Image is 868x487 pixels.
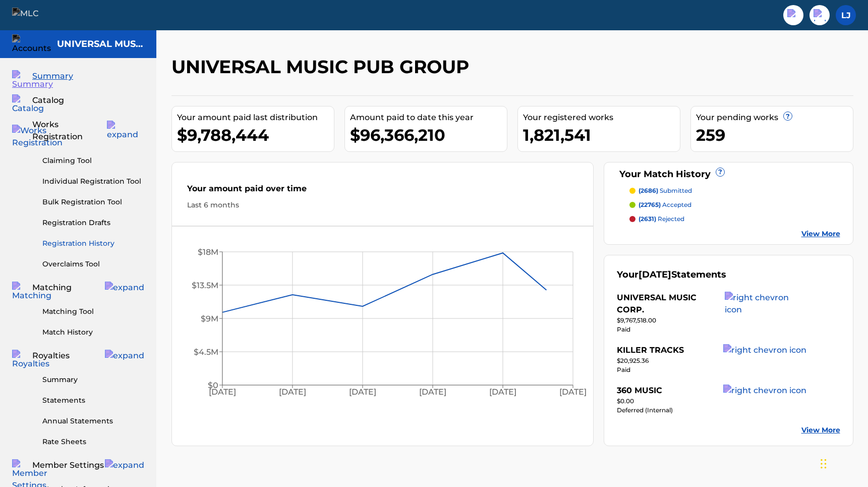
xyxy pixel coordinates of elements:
div: Help [809,5,830,25]
a: View More [801,229,840,239]
tspan: [DATE] [349,388,376,397]
img: search [787,9,799,21]
a: Bulk Registration Tool [42,197,144,207]
tspan: $13.5M [191,281,218,290]
div: 360 MUSIC [617,385,662,397]
a: Public Search [783,5,803,25]
span: Catalog [32,94,64,106]
div: Your registered works [523,112,680,124]
a: View More [801,425,840,436]
div: User Menu [836,5,856,25]
img: expand [105,459,144,471]
tspan: [DATE] [208,388,236,397]
img: MLC Logo [12,8,51,22]
div: Paid [617,325,806,334]
p: accepted [639,200,691,209]
img: Royalties [12,350,49,370]
a: Registration Drafts [42,218,144,228]
div: Your Match History [617,168,840,181]
span: Royalties [32,350,70,362]
tspan: $0 [207,381,218,390]
p: submitted [639,186,692,195]
a: UNIVERSAL MUSIC CORP.right chevron icon$9,767,518.00Paid [617,292,806,334]
img: expand [105,282,144,294]
a: KILLER TRACKSright chevron icon$20,925.36Paid [617,344,806,374]
img: Summary [12,70,53,90]
a: Registration History [42,238,144,249]
h2: UNIVERSAL MUSIC PUB GROUP [171,56,474,78]
div: Deferred (Internal) [617,406,806,415]
span: Summary [32,70,73,82]
div: $9,788,444 [177,124,334,146]
span: ? [784,112,792,120]
tspan: [DATE] [489,388,516,397]
div: UNIVERSAL MUSIC CORP. [617,292,725,316]
tspan: [DATE] [279,388,306,397]
tspan: [DATE] [419,388,446,397]
a: Claiming Tool [42,155,144,166]
a: Overclaims Tool [42,259,144,269]
img: Catalog [12,94,44,115]
img: expand [105,350,144,362]
div: $20,925.36 [617,356,806,365]
p: rejected [639,214,684,224]
tspan: $18M [197,247,218,257]
span: Member Settings [32,459,104,471]
img: Matching [12,282,51,302]
span: ? [716,168,724,176]
div: Paid [617,365,806,374]
tspan: $4.5M [193,347,218,357]
a: Annual Statements [42,416,144,426]
a: Summary [42,374,144,385]
a: (2631) rejected [629,214,840,224]
div: Amount paid to date this year [350,112,507,124]
img: Works Registration [12,125,63,149]
div: $9,767,518.00 [617,316,806,325]
tspan: $9M [200,314,218,323]
a: Individual Registration Tool [42,176,144,187]
span: (2686) [639,187,658,194]
div: Drag [821,449,827,479]
a: Statements [42,395,144,406]
h5: UNIVERSAL MUSIC PUB GROUP [57,38,144,50]
a: (22765) accepted [629,200,840,209]
div: Your pending works [696,112,853,124]
img: right chevron icon [725,292,806,316]
img: right chevron icon [723,344,806,356]
a: 360 MUSICright chevron icon$0.00Deferred (Internal) [617,385,806,415]
a: SummarySummary [12,70,73,82]
a: Matching Tool [42,306,144,317]
span: (2631) [639,215,656,223]
div: Your Statements [617,268,726,282]
img: right chevron icon [723,385,806,397]
img: expand [107,121,144,141]
div: $0.00 [617,397,806,406]
span: (22765) [639,201,661,208]
a: (2686) submitted [629,186,840,195]
div: 259 [696,124,853,146]
div: $96,366,210 [350,124,507,146]
iframe: Chat Widget [818,439,868,487]
span: Matching [32,282,72,294]
div: Your amount paid over time [187,183,578,200]
div: KILLER TRACKS [617,344,684,356]
a: Rate Sheets [42,437,144,447]
tspan: [DATE] [559,388,587,397]
div: Your amount paid last distribution [177,112,334,124]
a: CatalogCatalog [12,94,64,106]
span: Works Registration [32,119,107,143]
img: Accounts [12,34,51,55]
div: Last 6 months [187,200,578,210]
span: [DATE] [639,269,671,280]
img: help [814,9,826,21]
div: 1,821,541 [523,124,680,146]
a: Match History [42,327,144,338]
